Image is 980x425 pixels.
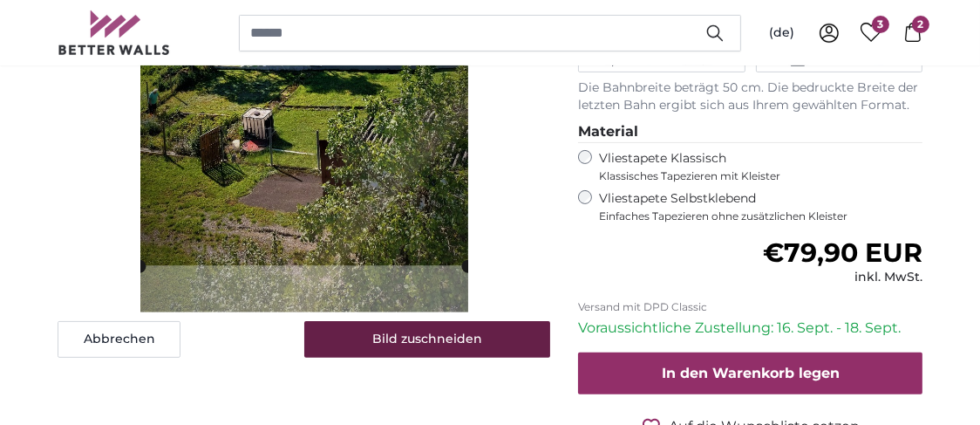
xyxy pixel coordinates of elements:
span: In den Warenkorb legen [662,365,840,381]
span: 3 [872,16,889,33]
label: Vliestapete Selbstklebend [599,190,922,223]
button: Abbrechen [58,321,180,358]
div: inkl. MwSt. [763,269,922,286]
p: Voraussichtliche Zustellung: 16. Sept. - 18. Sept. [578,318,922,339]
legend: Material [578,121,922,143]
span: Einfaches Tapezieren ohne zusätzlichen Kleister [599,209,922,223]
button: In den Warenkorb legen [578,353,922,394]
button: (de) [755,17,808,49]
img: Betterwalls [58,10,171,55]
label: Vliestapete Klassisch [599,150,908,183]
span: 2 [912,16,929,33]
p: Versand mit DPD Classic [578,300,922,314]
span: Klassisches Tapezieren mit Kleister [599,169,908,183]
button: Bild zuschneiden [304,321,551,358]
p: Die Bahnbreite beträgt 50 cm. Die bedruckte Breite der letzten Bahn ergibt sich aus Ihrem gewählt... [578,79,922,114]
span: €79,90 EUR [763,236,922,269]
